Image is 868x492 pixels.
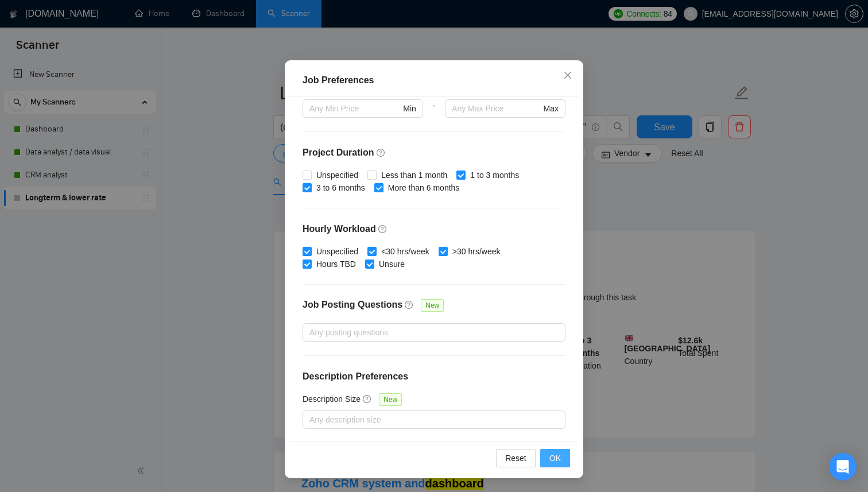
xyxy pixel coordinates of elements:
[312,258,361,270] span: Hours TBD
[379,393,402,406] span: New
[540,449,570,467] button: OK
[496,449,536,467] button: Reset
[466,169,524,181] span: 1 to 3 months
[303,73,565,87] div: Job Preferences
[312,181,370,194] span: 3 to 6 months
[448,245,505,258] span: >30 hrs/week
[403,102,416,115] span: Min
[312,245,363,258] span: Unspecified
[303,222,565,236] h4: Hourly Workload
[303,298,402,312] h4: Job Posting Questions
[377,245,434,258] span: <30 hrs/week
[549,452,561,464] span: OK
[421,299,444,312] span: New
[374,258,409,270] span: Unsure
[303,146,565,160] h4: Project Duration
[563,71,572,80] span: close
[377,148,386,157] span: question-circle
[378,224,387,234] span: question-circle
[383,181,464,194] span: More than 6 months
[423,99,445,131] div: -
[552,60,583,91] button: Close
[303,370,565,383] h4: Description Preferences
[363,394,372,404] span: question-circle
[505,452,526,464] span: Reset
[544,102,559,115] span: Max
[309,102,401,115] input: Any Min Price
[405,300,414,309] span: question-circle
[829,453,857,481] div: Open Intercom Messenger
[303,393,361,405] h5: Description Size
[452,102,541,115] input: Any Max Price
[312,169,363,181] span: Unspecified
[377,169,452,181] span: Less than 1 month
